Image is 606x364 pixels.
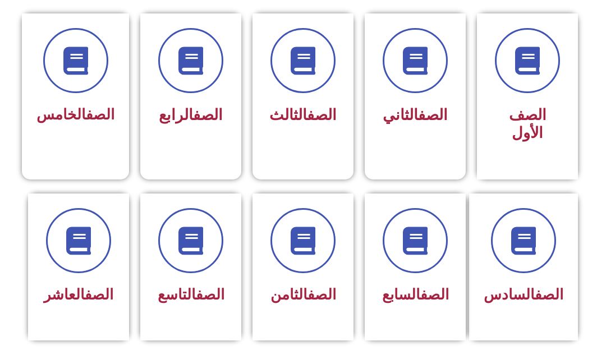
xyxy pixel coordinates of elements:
span: الثامن [270,286,336,303]
a: الصف [196,286,224,303]
span: الرابع [159,106,223,124]
span: العاشر [44,286,113,303]
span: الثالث [269,106,337,124]
a: الصف [420,286,449,303]
span: التاسع [158,286,224,303]
a: الصف [535,286,563,303]
a: الصف [307,286,336,303]
span: الخامس [36,106,114,123]
a: الصف [193,106,223,124]
a: الصف [307,106,337,124]
span: السادس [484,286,563,303]
span: الثاني [383,106,448,124]
a: الصف [418,106,448,124]
span: الصف الأول [509,106,547,142]
a: الصف [85,286,113,303]
span: السابع [382,286,449,303]
a: الصف [86,106,114,123]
